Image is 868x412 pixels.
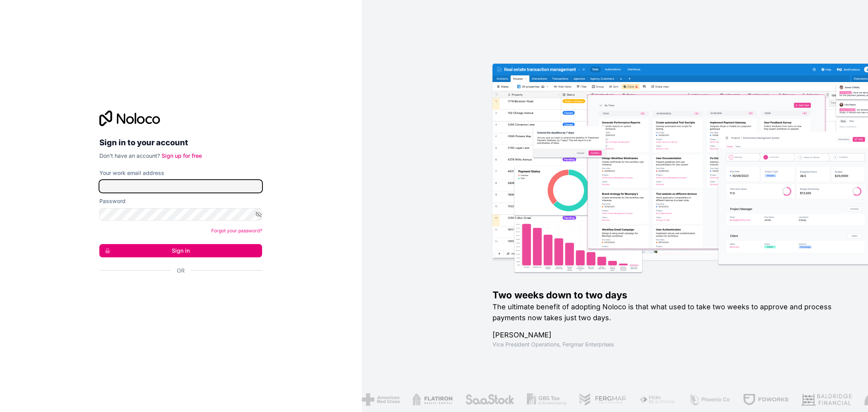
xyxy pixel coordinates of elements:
[411,393,452,406] img: /assets/flatiron-C8eUkumj.png
[99,197,126,205] label: Password
[492,330,843,341] h1: [PERSON_NAME]
[99,208,262,221] input: Password
[99,169,164,177] label: Your work email address
[526,393,566,406] img: /assets/gbstax-C-GtDUiK.png
[800,393,851,406] img: /assets/baldridge-DxmPIwAm.png
[211,228,262,234] a: Forgot your password?
[492,301,843,323] h2: The ultimate benefit of adopting Noloco is that what used to take two weeks to approve and proces...
[99,152,160,159] span: Don't have an account?
[177,267,185,275] span: Or
[99,244,262,257] button: Sign in
[687,393,730,406] img: /assets/phoenix-BREaitsQ.png
[492,289,843,301] h1: Two weeks down to two days
[361,393,399,406] img: /assets/american-red-cross-BAupjrZR.png
[99,283,256,300] div: Sign in with Google. Opens in new tab
[95,283,260,300] iframe: Sign in with Google Button
[742,393,787,406] img: /assets/fdworks-Bi04fVtw.png
[492,341,843,348] h1: Vice President Operations , Fergmar Enterprises
[638,393,675,406] img: /assets/fiera-fwj2N5v4.png
[578,393,625,406] img: /assets/fergmar-CudnrXN5.png
[464,393,513,406] img: /assets/saastock-C6Zbiodz.png
[162,152,202,159] a: Sign up for free
[99,180,262,193] input: Email address
[99,136,262,150] h2: Sign in to your account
